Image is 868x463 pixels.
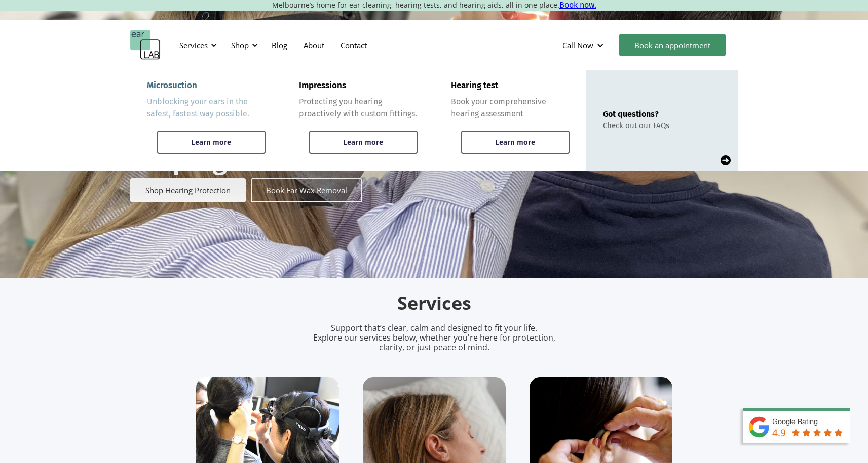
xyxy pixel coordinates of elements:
a: Shop Hearing Protection [130,178,246,202]
a: Hearing testBook your comprehensive hearing assessmentLearn more [434,70,586,171]
div: Call Now [554,30,614,60]
div: Check out our FAQs [603,121,669,130]
div: Hearing test [451,80,498,91]
a: home [130,30,161,60]
h1: and [130,71,434,172]
a: ImpressionsProtecting you hearing proactively with custom fittings.Learn more [282,70,434,171]
p: Support that’s clear, calm and designed to fit your life. Explore our services below, whether you... [300,323,569,353]
div: Call Now [562,40,593,50]
h2: Services [196,291,672,315]
div: Shop [231,40,249,50]
div: Book your comprehensive hearing assessment [451,96,570,120]
div: Unblocking your ears in the safest, fastest way possible. [147,96,266,120]
div: Learn more [191,138,231,147]
div: Learn more [495,138,535,147]
a: Book Ear Wax Removal [251,178,362,202]
div: Learn more [343,138,383,147]
div: Impressions [299,80,346,91]
a: About [295,30,332,60]
a: Blog [263,30,295,60]
a: MicrosuctionUnblocking your ears in the safest, fastest way possible.Learn more [130,70,282,171]
a: Book an appointment [619,34,726,56]
div: Protecting you hearing proactively with custom fittings. [299,96,418,120]
div: Services [173,30,220,60]
div: Shop [225,30,261,60]
div: Got questions? [603,109,669,119]
a: Contact [332,30,375,60]
div: Services [179,40,208,50]
div: Microsuction [147,80,197,91]
a: Got questions?Check out our FAQs [586,70,738,171]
